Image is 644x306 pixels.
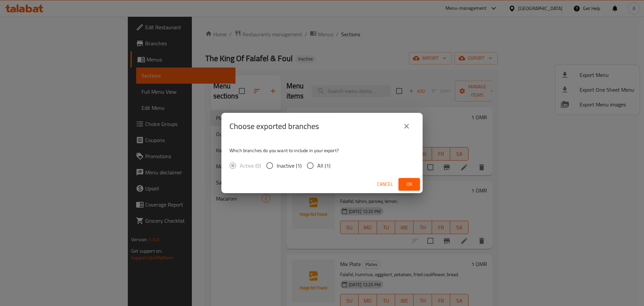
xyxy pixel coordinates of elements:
[377,180,393,188] span: Cancel
[374,178,396,190] button: Cancel
[404,180,415,188] span: Ok
[229,121,319,132] h2: Choose exported branches
[240,162,261,170] span: Active (0)
[229,147,415,154] p: Which branches do you want to include in your export?
[277,162,302,170] span: Inactive (1)
[398,118,415,134] button: close
[398,178,420,190] button: Ok
[317,162,330,170] span: All (1)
